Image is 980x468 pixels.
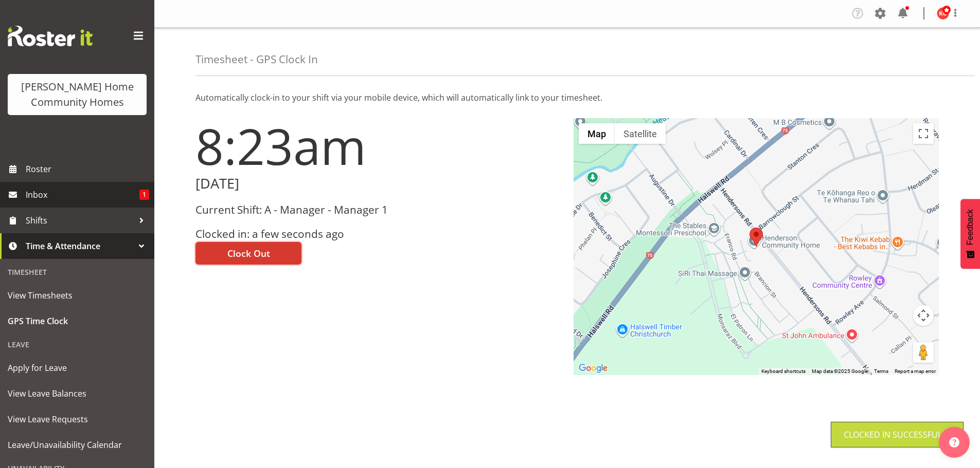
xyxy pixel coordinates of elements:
[8,360,147,376] span: Apply for Leave
[8,313,147,329] span: GPS Time Clock
[8,288,147,303] span: View Timesheets
[913,342,934,363] button: Drag Pegman onto the map to open Street View
[8,411,147,427] span: View Leave Requests
[3,406,152,432] a: View Leave Requests
[8,386,147,401] span: View Leave Balances
[139,190,149,200] span: 1
[18,79,136,110] div: [PERSON_NAME] Home Community Homes
[26,238,134,254] span: Time & Attendance
[3,334,152,355] div: Leave
[3,381,152,406] a: View Leave Balances
[3,283,152,308] a: View Timesheets
[913,123,934,144] button: Toggle fullscreen view
[937,7,949,20] img: kirsty-crossley8517.jpg
[3,308,152,334] a: GPS Time Clock
[227,247,270,260] span: Clock Out
[26,213,134,228] span: Shifts
[615,123,666,144] button: Show satellite imagery
[195,228,561,240] h3: Clocked in: a few seconds ago
[195,53,318,65] h4: Timesheet - GPS Clock In
[844,428,951,441] div: Clocked in Successfully
[26,161,149,177] span: Roster
[576,362,610,375] img: Google
[3,261,152,283] div: Timesheet
[966,209,975,245] span: Feedback
[576,362,610,375] a: Open this area in Google Maps (opens a new window)
[3,432,152,458] a: Leave/Unavailability Calendar
[761,368,806,375] button: Keyboard shortcuts
[26,187,139,202] span: Inbox
[8,26,93,46] img: Rosterit website logo
[8,437,147,453] span: Leave/Unavailability Calendar
[949,437,959,447] img: help-xxl-2.png
[874,368,888,374] a: Terms
[960,199,980,269] button: Feedback - Show survey
[3,355,152,381] a: Apply for Leave
[195,91,939,104] p: Automatically clock-in to your shift via your mobile device, which will automatically link to you...
[913,305,934,326] button: Map camera controls
[895,368,936,374] a: Report a map error
[195,118,561,174] h1: 8:23am
[195,242,301,265] button: Clock Out
[579,123,615,144] button: Show street map
[195,176,561,192] h2: [DATE]
[195,204,561,216] h3: Current Shift: A - Manager - Manager 1
[812,368,868,374] span: Map data ©2025 Google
